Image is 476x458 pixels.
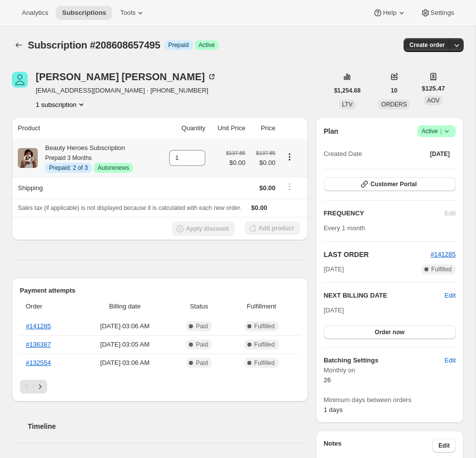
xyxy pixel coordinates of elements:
[196,341,208,349] span: Paid
[324,439,433,453] h3: Notes
[324,406,343,413] span: 1 days
[342,101,353,108] span: LTV
[12,117,159,139] th: Product
[196,322,208,330] span: Paid
[324,149,362,159] span: Created Date
[120,9,135,17] span: Tools
[324,126,339,136] h2: Plan
[226,158,245,168] span: $0.00
[28,40,160,51] span: Subscription #208608657495
[445,291,456,301] button: Edit
[404,38,451,52] button: Create order
[431,265,452,273] span: Fulfilled
[324,376,331,384] span: 26
[208,117,248,139] th: Unit Price
[38,143,133,173] div: Beauty Heroes Subscription
[12,38,26,52] button: Subscriptions
[324,356,445,365] h6: Batching Settings
[415,6,460,20] button: Settings
[391,87,397,95] span: 10
[421,84,445,94] span: $125.47
[440,127,442,135] span: |
[36,86,217,96] span: [EMAIL_ADDRESS][DOMAIN_NAME] · [PHONE_NUMBER]
[430,9,454,17] span: Settings
[12,72,28,88] span: Melissa Taylor
[324,291,445,301] h2: NEXT BILLING DATE
[226,150,245,156] small: $137.85
[98,164,129,172] span: Autorenews
[254,341,275,349] span: Fulfilled
[81,358,169,368] span: [DATE] · 03:06 AM
[81,340,169,350] span: [DATE] · 03:05 AM
[81,302,169,311] span: Billing date
[26,322,51,330] a: #141285
[438,442,450,450] span: Edit
[20,296,78,317] th: Order
[114,6,151,20] button: Tools
[254,359,275,367] span: Fulfilled
[251,158,275,168] span: $0.00
[430,250,456,259] button: #141285
[439,353,462,368] button: Edit
[45,154,92,161] small: Prepaid 3 Months
[324,224,365,232] span: Every 1 month
[259,184,276,192] span: $0.00
[328,84,366,98] button: $1,254.68
[18,148,38,168] img: product img
[175,302,223,311] span: Status
[430,251,456,258] a: #141285
[324,264,344,274] span: [DATE]
[324,365,456,375] span: Monthly on
[254,322,275,330] span: Fulfilled
[56,6,112,20] button: Subscriptions
[324,395,456,405] span: Minimum days between orders
[256,150,275,156] small: $137.85
[251,204,268,211] span: $0.00
[196,359,208,367] span: Paid
[248,117,278,139] th: Price
[432,439,456,453] button: Edit
[20,380,300,394] nav: Pagination
[367,6,412,20] button: Help
[159,117,208,139] th: Quantity
[324,177,456,191] button: Customer Portal
[375,328,405,336] span: Order now
[33,380,47,394] button: Next
[16,6,54,20] button: Analytics
[424,147,456,161] button: [DATE]
[36,72,217,82] div: [PERSON_NAME] [PERSON_NAME]
[20,286,300,296] h2: Payment attempts
[385,84,403,98] button: 10
[324,208,445,218] h2: FREQUENCY
[62,9,106,17] span: Subscriptions
[427,97,439,104] span: AOV
[168,41,188,49] span: Prepaid
[199,41,215,49] span: Active
[324,306,344,314] span: [DATE]
[49,164,88,172] span: Prepaid: 2 of 3
[12,177,159,199] th: Shipping
[381,101,407,108] span: ORDERS
[229,302,294,311] span: Fulfillment
[26,341,51,348] a: #136387
[383,9,396,17] span: Help
[324,250,431,259] h2: LAST ORDER
[430,150,450,158] span: [DATE]
[334,87,360,95] span: $1,254.68
[282,152,297,162] button: Product actions
[18,204,241,211] span: Sales tax (if applicable) is not displayed because it is calculated with each new order.
[410,41,445,49] span: Create order
[421,126,452,136] span: Active
[28,421,308,431] h2: Timeline
[370,180,416,188] span: Customer Portal
[22,9,48,17] span: Analytics
[282,181,297,192] button: Shipping actions
[36,100,86,109] button: Product actions
[445,356,456,365] span: Edit
[81,321,169,331] span: [DATE] · 03:06 AM
[26,359,51,366] a: #132554
[324,325,456,339] button: Order now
